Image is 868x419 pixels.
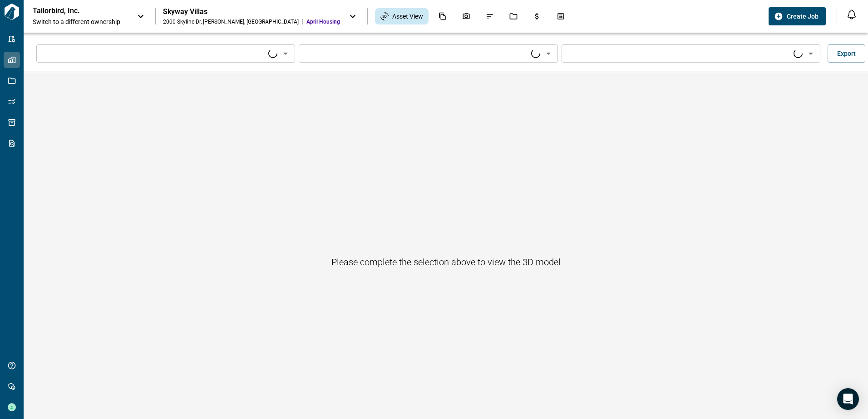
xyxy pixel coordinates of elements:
[457,9,476,24] div: Photos
[480,9,499,24] div: Issues & Info
[828,44,865,63] button: Export
[163,7,340,16] div: Skyway Villas
[33,6,114,15] p: Tailorbird, Inc.
[504,9,523,24] div: Jobs
[837,49,856,58] span: Export
[306,18,340,25] span: April Housing
[837,388,859,410] div: Open Intercom Messenger
[551,9,570,24] div: Takeoff Center
[787,12,819,21] span: Create Job
[279,47,292,60] button: Open
[844,7,859,22] button: Open notification feed
[33,17,128,26] span: Switch to a different ownership
[433,9,452,24] div: Documents
[804,47,817,60] button: Open
[528,9,547,24] div: Budgets
[375,8,429,24] div: Asset View
[163,18,299,25] div: 2000 Skyline Dr , [PERSON_NAME] , [GEOGRAPHIC_DATA]
[769,7,826,25] button: Create Job
[542,47,555,60] button: Open
[331,255,561,269] h6: Please complete the selection above to view the 3D model
[392,12,423,21] span: Asset View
